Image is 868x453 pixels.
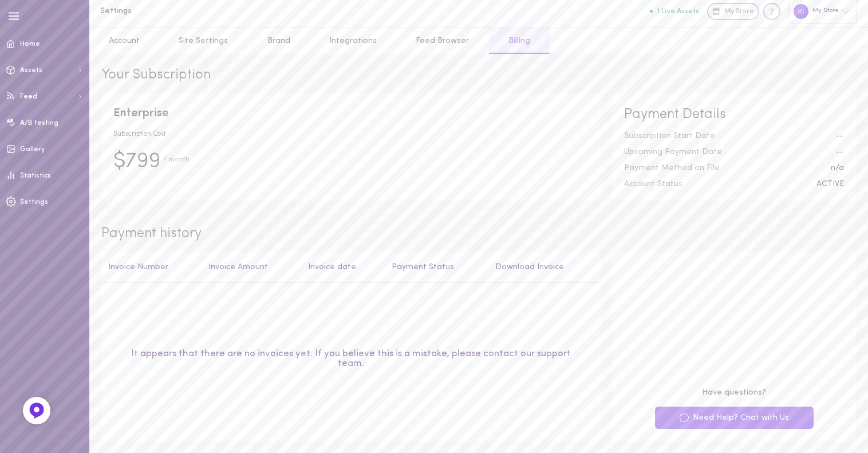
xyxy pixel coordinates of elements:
[385,252,489,283] th: Payment Status
[650,7,707,15] a: 1 Live Assets
[101,224,856,244] span: Payment history
[202,252,301,283] th: Invoice Amount
[89,28,159,54] a: Account
[655,407,814,429] button: Need Help? Chat with Us
[624,105,844,125] span: Payment Details
[827,148,853,156] div: --
[616,132,827,140] div: Subscription Start Date
[20,67,42,74] span: Assets
[101,252,202,283] th: Invoice Number
[20,199,48,206] span: Settings
[20,93,37,100] span: Feed
[650,7,699,15] button: 1 Live Assets
[707,3,759,20] a: My Store
[113,129,589,139] span: Subscription Cost
[119,349,583,369] div: It appears that there are no invoices yet. If you believe this is a mistake, please contact our s...
[159,28,247,54] a: Site Settings
[488,252,601,283] th: Download Invoice
[113,147,161,177] span: $799
[20,172,51,179] span: Statistics
[310,28,396,54] a: Integrations
[724,7,754,17] span: My Store
[822,164,853,172] div: n/a
[489,28,550,54] a: Billing
[616,180,808,188] div: Account Status
[101,66,856,85] span: Your Subscription
[624,387,844,399] span: Have questions?
[763,3,780,20] div: Knowledge center
[301,252,385,283] th: Invoice date
[827,132,853,140] div: --
[20,146,45,153] span: Gallery
[20,41,40,48] span: Home
[616,148,827,156] div: Upcoming Payment Date
[616,164,822,172] div: Payment Method on File
[396,28,488,54] a: Feed Browser
[113,105,589,121] span: Enterprise
[20,120,58,127] span: A/B testing
[808,180,853,188] div: ACTIVE
[28,402,45,419] img: Feedback Button
[163,155,190,177] span: / month
[248,28,310,54] a: Brand
[100,7,289,15] h1: Settings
